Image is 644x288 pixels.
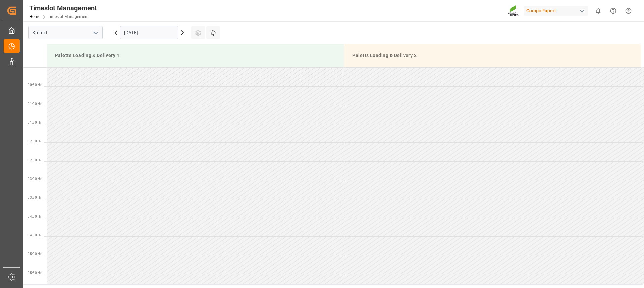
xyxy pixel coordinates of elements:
[29,3,97,13] div: Timeslot Management
[524,6,588,16] div: Compo Expert
[52,49,338,62] div: Paletts Loading & Delivery 1
[28,271,41,275] span: 05:30 Hr
[90,27,100,38] button: open menu
[28,252,41,256] span: 05:00 Hr
[508,5,519,17] img: Screenshot%202023-09-29%20at%2010.02.21.png_1712312052.png
[350,49,636,62] div: Paletts Loading & Delivery 2
[524,4,591,17] button: Compo Expert
[606,3,621,18] button: Help Center
[28,26,103,39] input: Type to search/select
[591,3,606,18] button: show 0 new notifications
[120,26,178,39] input: DD.MM.YYYY
[28,102,41,106] span: 01:00 Hr
[28,121,41,124] span: 01:30 Hr
[28,196,41,199] span: 03:30 Hr
[28,158,41,162] span: 02:30 Hr
[28,233,41,237] span: 04:30 Hr
[29,14,40,19] a: Home
[28,215,41,218] span: 04:00 Hr
[28,177,41,181] span: 03:00 Hr
[28,83,41,87] span: 00:30 Hr
[28,139,41,143] span: 02:00 Hr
